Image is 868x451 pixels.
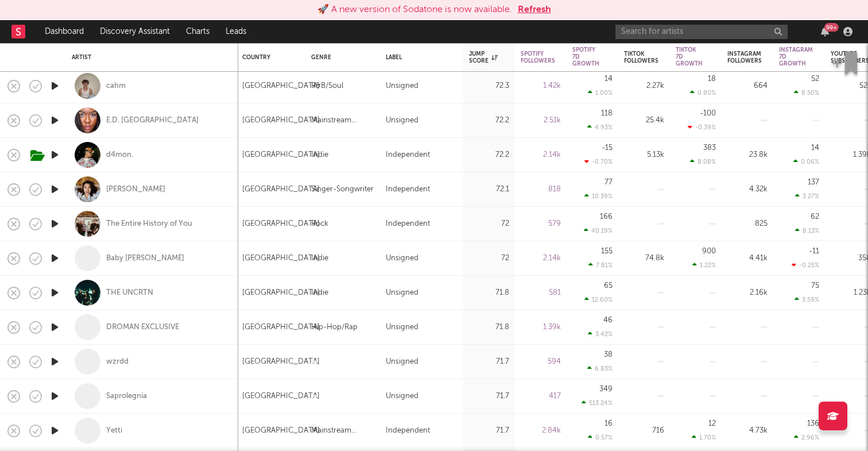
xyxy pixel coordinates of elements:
a: E.D. [GEOGRAPHIC_DATA] [106,115,199,126]
div: 3.42 % [588,330,613,338]
div: Tiktok Followers [624,51,658,64]
div: 38 [604,351,613,359]
div: 1.00 % [588,89,613,97]
div: 65 [604,282,613,290]
div: 4.73k [727,424,768,438]
div: Mainstream Electronic [311,114,374,128]
div: Indie [311,148,328,162]
div: 71.7 [469,390,509,403]
div: 417 [521,390,561,403]
div: 1.42k [521,79,561,93]
div: 6.83 % [587,365,613,372]
div: 72 [469,252,509,265]
div: Unsigned [386,286,418,300]
div: 52 [811,75,819,83]
div: 513.24 % [582,399,613,407]
div: 716 [624,424,664,438]
a: THE UNCRTN [106,288,153,298]
div: Spotify Followers [521,51,555,64]
div: 0.57 % [588,434,613,441]
div: cahm [106,81,126,91]
div: 75 [811,282,819,290]
button: Refresh [518,3,551,17]
div: 71.7 [469,424,509,438]
div: Unsigned [386,79,418,93]
div: 3.27 % [795,192,819,200]
div: 12.60 % [584,296,613,303]
div: Independent [386,217,430,231]
div: 8.50 % [794,89,819,97]
div: 14 [811,144,819,152]
div: 10.39 % [584,192,613,200]
div: 14 [604,75,613,83]
div: 72.3 [469,79,509,93]
div: 71.8 [469,321,509,334]
a: The Entire History of You [106,219,192,229]
div: 2.16k [727,286,768,300]
div: [GEOGRAPHIC_DATA] [242,390,320,403]
div: 8.08 % [690,158,716,165]
div: 4.41k [727,252,768,265]
div: -0.70 % [584,158,613,165]
div: [GEOGRAPHIC_DATA] [242,79,320,93]
a: Yetti [106,426,122,436]
a: wzrdd [106,357,129,367]
div: 🚀 A new version of Sodatone is now available. [317,3,512,17]
div: Mainstream Electronic [311,424,374,438]
div: 62 [811,213,819,221]
div: Instagram Followers [727,51,762,64]
div: 2.51k [521,114,561,128]
div: [GEOGRAPHIC_DATA] [242,424,320,438]
div: 1.22 % [692,261,716,269]
a: [PERSON_NAME] [106,184,165,195]
div: -100 [700,110,716,117]
div: 4.32k [727,183,768,196]
div: Hip-Hop/Rap [311,321,358,334]
div: Spotify 7D Growth [572,47,599,67]
div: 72.2 [469,148,509,162]
a: Discovery Assistant [92,20,178,43]
a: DROMAN EXCLUSIVE [106,322,179,333]
div: [GEOGRAPHIC_DATA] [242,355,320,369]
div: 664 [727,79,768,93]
div: -0.39 % [688,124,716,131]
div: 166 [600,213,613,221]
div: 2.27k [624,79,664,93]
div: 74.8k [624,252,664,265]
div: 18 [708,75,716,83]
div: Unsigned [386,321,418,334]
div: Artist [72,54,227,61]
a: Saprolegnia [106,391,147,402]
div: -15 [602,144,613,152]
div: Independent [386,183,430,196]
a: d4mon. [106,150,133,160]
div: 99 + [824,23,839,32]
div: 40.19 % [584,227,613,234]
div: 1.39k [521,321,561,334]
div: 4.93 % [587,124,613,131]
div: Instagram 7D Growth [779,47,813,67]
div: [GEOGRAPHIC_DATA] [242,286,320,300]
a: Dashboard [37,20,92,43]
div: 71.8 [469,286,509,300]
div: 579 [521,217,561,231]
div: -11 [809,248,819,255]
div: 2.96 % [794,434,819,441]
div: 825 [727,217,768,231]
div: Singer-Songwriter [311,183,374,196]
div: Label [386,54,452,61]
div: Unsigned [386,355,418,369]
div: 25.4k [624,114,664,128]
a: Baby [PERSON_NAME] [106,253,184,264]
div: 3.59 % [795,296,819,303]
div: 46 [603,317,613,324]
div: [GEOGRAPHIC_DATA] [242,148,320,162]
a: Leads [218,20,254,43]
div: 72.1 [469,183,509,196]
